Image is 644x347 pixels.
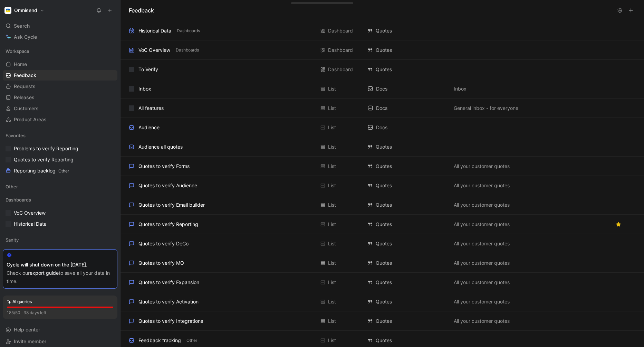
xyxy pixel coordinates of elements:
div: Help center [3,325,117,335]
div: List [328,201,336,209]
div: List [328,298,336,306]
div: Quotes to verify ExpansionList QuotesAll your customer quotesView actions [121,273,644,292]
div: Quotes to verify Expansion [138,278,199,287]
span: Other [186,337,197,344]
span: Search [14,22,30,30]
a: VoC Overview [3,208,117,218]
div: Docs [367,104,447,112]
div: List [328,104,336,112]
div: Quotes to verify Reporting [138,220,198,228]
span: Invite member [14,338,46,344]
h1: Omnisend [14,7,37,13]
span: Dashboards [177,27,200,34]
div: Quotes to verify ReportingList QuotesAll your customer quotesView actions [121,215,644,234]
span: All your customer quotes [454,298,510,306]
div: List [328,162,336,170]
div: Quotes [367,181,447,190]
div: Quotes to verify Email builderList QuotesAll your customer quotesView actions [121,195,644,215]
div: Quotes [367,143,447,151]
div: Check our to save all your data in time. [7,269,114,285]
div: Quotes [367,46,447,54]
div: AudienceList DocsView actions [121,118,644,137]
div: Quotes [367,240,447,248]
span: Favorites [6,132,26,139]
div: Dashboard [328,65,353,74]
button: Inbox [452,85,468,93]
div: List [328,143,336,151]
span: Requests [14,83,36,90]
div: Historical DataDashboardsDashboard QuotesView actions [121,21,644,40]
h1: Feedback [129,6,154,15]
div: VoC OverviewDashboardsDashboard QuotesView actions [121,40,644,60]
div: Quotes [367,65,447,74]
a: Quotes to verify Reporting [3,154,117,165]
span: All your customer quotes [454,220,510,228]
div: 185/50 · 38 days left [7,309,46,316]
div: Audience [138,123,160,132]
div: Quotes [367,336,447,345]
button: All your customer quotes [452,259,511,267]
span: All your customer quotes [454,240,510,248]
span: Workspace [6,48,29,55]
div: To Verify [138,65,158,74]
div: Audience all quotesList QuotesView actions [121,137,644,157]
div: Quotes to verify DeCoList QuotesAll your customer quotesView actions [121,234,644,253]
a: Requests [3,81,117,92]
button: All your customer quotes [452,201,511,209]
div: Quotes [367,220,447,228]
div: DashboardsVoC OverviewHistorical Data [3,195,117,229]
div: Other [3,181,117,194]
div: Quotes to verify MO [138,259,184,267]
div: Other [3,181,117,192]
div: Sanity [3,235,117,247]
a: Problems to verify Reporting [3,143,117,154]
div: Sanity [3,235,117,245]
div: Quotes to verify Activation [138,298,199,306]
span: Product Areas [14,116,47,123]
div: Search [3,21,117,31]
div: Quotes to verify Forms [138,162,190,170]
button: All your customer quotes [452,181,511,190]
a: Product Areas [3,114,117,125]
div: List [328,336,336,345]
div: Audience all quotes [138,143,183,151]
div: Quotes [367,27,447,35]
div: Quotes [367,162,447,170]
button: OmnisendOmnisend [3,6,46,15]
span: All your customer quotes [454,278,510,287]
div: Workspace [3,46,117,56]
button: All your customer quotes [452,220,511,228]
a: Releases [3,92,117,103]
span: All your customer quotes [454,259,510,267]
div: Docs [367,123,447,132]
span: Other [6,183,18,190]
div: To VerifyDashboard QuotesView actions [121,60,644,79]
div: Quotes [367,298,447,306]
button: General inbox - for everyone [452,104,520,112]
span: All your customer quotes [454,162,510,170]
div: List [328,123,336,132]
div: Dashboards [3,195,117,205]
div: Inbox [138,85,151,93]
span: Historical Data [14,221,47,227]
div: Favorites [3,130,117,141]
div: Quotes to verify ActivationList QuotesAll your customer quotesView actions [121,292,644,311]
span: Feedback [14,72,36,79]
img: Omnisend [4,7,11,14]
div: VoC Overview [138,46,170,54]
div: Quotes to verify FormsList QuotesAll your customer quotesView actions [121,157,644,176]
a: Historical Data [3,219,117,229]
span: Quotes to verify Reporting [14,156,74,163]
a: Customers [3,103,117,114]
div: Quotes to verify Email builder [138,201,205,209]
div: Quotes to verify AudienceList QuotesAll your customer quotesView actions [121,176,644,195]
div: AI queries [7,298,32,305]
div: Docs [367,85,447,93]
div: Quotes [367,259,447,267]
span: All your customer quotes [454,201,510,209]
div: List [328,85,336,93]
div: All features [138,104,164,112]
span: Inbox [454,85,467,93]
div: Historical Data [138,27,171,35]
div: Cycle will shut down on the [DATE]. [7,261,114,269]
